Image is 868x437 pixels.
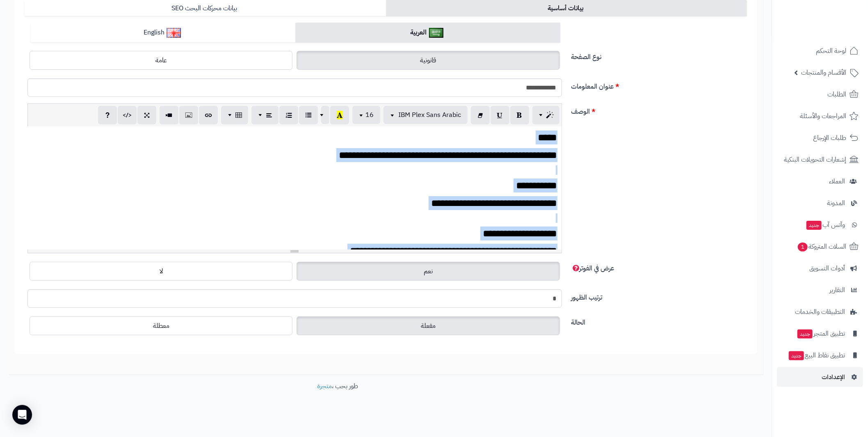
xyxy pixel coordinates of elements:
[797,241,846,252] span: السلات المتروكة
[568,289,750,302] label: ترتيب الظهور
[812,21,860,38] img: logo-2.png
[829,176,845,187] span: العملاء
[777,237,863,256] a: السلات المتروكة1
[798,243,808,252] span: 1
[797,329,813,339] span: جديد
[398,110,461,120] span: IBM Plex Sans Arabic
[777,280,863,300] a: التقارير
[420,55,436,65] span: قانونية
[784,154,846,165] span: إشعارات التحويلات البنكية
[813,132,846,144] span: طلبات الإرجاع
[12,405,32,425] div: Open Intercom Messenger
[806,219,845,231] span: وآتس آب
[31,23,295,43] a: English
[167,28,181,38] img: English
[568,103,750,117] label: الوصف
[809,263,845,274] span: أدوات التسويق
[822,371,845,383] span: الإعدادات
[788,350,845,361] span: تطبيق نقاط البيع
[777,324,863,343] a: تطبيق المتجرجديد
[806,221,822,230] span: جديد
[777,150,863,169] a: إشعارات التحويلات البنكية
[429,28,443,38] img: العربية
[789,351,804,360] span: جديد
[352,106,380,124] button: 16
[571,263,614,273] span: عرض في الفوتر
[777,106,863,126] a: المراجعات والأسئلة
[777,128,863,148] a: طلبات الإرجاع
[777,215,863,235] a: وآتس آبجديد
[795,306,845,318] span: التطبيقات والخدمات
[777,172,863,191] a: العملاء
[568,78,750,92] label: عنوان المعلومات
[816,45,846,57] span: لوحة التحكم
[160,266,163,276] span: لا
[568,314,750,327] label: الحالة
[801,67,846,78] span: الأقسام والمنتجات
[384,106,468,124] button: IBM Plex Sans Arabic
[827,197,845,209] span: المدونة
[800,110,846,122] span: المراجعات والأسئلة
[365,110,374,120] span: 16
[424,266,433,276] span: نعم
[797,328,845,339] span: تطبيق المتجر
[827,89,846,100] span: الطلبات
[829,284,845,296] span: التقارير
[317,381,332,391] a: متجرة
[777,345,863,365] a: تطبيق نقاط البيعجديد
[777,367,863,387] a: الإعدادات
[295,23,560,43] a: العربية
[777,85,863,104] a: الطلبات
[421,321,436,331] span: مفعلة
[777,193,863,213] a: المدونة
[155,55,167,65] span: عامة
[777,259,863,278] a: أدوات التسويق
[777,41,863,61] a: لوحة التحكم
[153,321,169,331] span: معطلة
[777,302,863,322] a: التطبيقات والخدمات
[568,49,750,62] label: نوع الصفحة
